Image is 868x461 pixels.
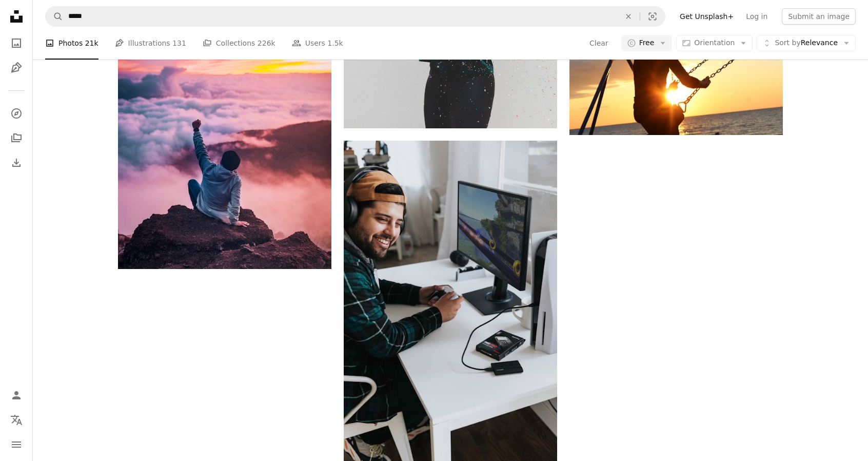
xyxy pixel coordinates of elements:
img: a man wearing headphones and sitting at a desk with a computer [344,141,557,461]
a: Collections [6,128,27,148]
button: Search Unsplash [46,7,63,26]
span: Free [639,38,655,48]
button: Visual search [640,7,665,26]
a: Download History [6,152,27,173]
span: 226k [258,37,275,49]
a: Illustrations 131 [115,27,186,60]
a: Explore [6,103,27,124]
button: Menu [6,434,27,455]
button: Sort byRelevance [757,35,856,51]
a: Get Unsplash+ [674,8,740,25]
img: man sitting on mountain cliff facing white clouds rising one hand at golden hour [118,2,331,269]
a: Photos [6,33,27,53]
a: Log in [740,8,774,25]
a: a man wearing headphones and sitting at a desk with a computer [344,296,557,305]
button: Clear [617,7,640,26]
a: Illustrations [6,57,27,78]
span: 131 [172,37,186,49]
button: Submit an image [782,8,856,25]
span: Orientation [694,39,735,47]
a: woman riding on swing during sunset [569,59,783,68]
button: Free [621,35,673,51]
button: Clear [589,35,609,51]
a: Log in / Sign up [6,385,27,406]
span: Sort by [775,39,800,47]
a: Home — Unsplash [6,6,27,29]
span: Relevance [775,38,838,48]
form: Find visuals sitewide [45,6,665,27]
a: man sitting on mountain cliff facing white clouds rising one hand at golden hour [118,131,331,140]
button: Language [6,410,27,430]
span: 1.5k [327,37,343,49]
button: Orientation [676,35,753,51]
a: Collections 226k [203,27,275,60]
a: Users 1.5k [292,27,343,60]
